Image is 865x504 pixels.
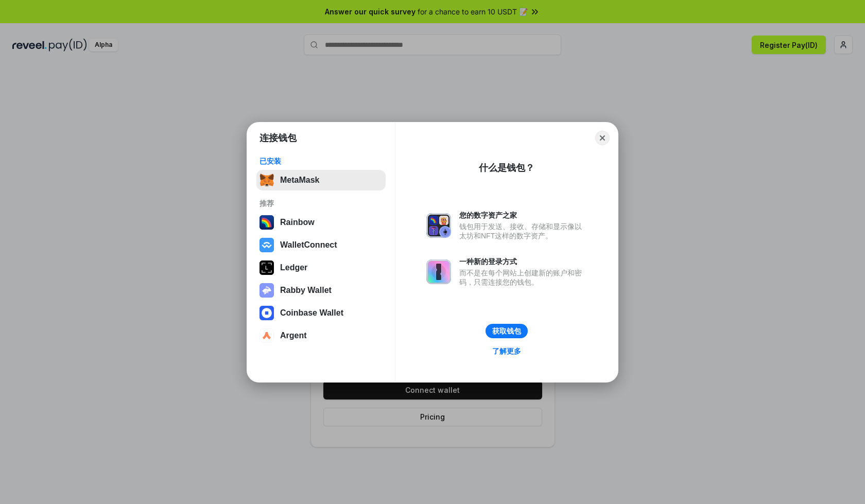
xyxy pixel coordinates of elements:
[280,240,337,250] div: WalletConnect
[426,259,451,284] img: svg+xml,%3Csvg%20xmlns%3D%22http%3A%2F%2Fwww.w3.org%2F2000%2Fsvg%22%20fill%3D%22none%22%20viewBox...
[492,346,521,356] div: 了解更多
[256,303,386,323] button: Coinbase Wallet
[256,235,386,255] button: WalletConnect
[426,213,451,238] img: svg+xml,%3Csvg%20xmlns%3D%22http%3A%2F%2Fwww.w3.org%2F2000%2Fsvg%22%20fill%3D%22none%22%20viewBox...
[280,308,343,318] div: Coinbase Wallet
[259,215,274,230] img: svg+xml,%3Csvg%20width%3D%22120%22%20height%3D%22120%22%20viewBox%3D%220%200%20120%20120%22%20fil...
[259,157,383,166] div: 已安装
[259,306,274,320] img: svg+xml,%3Csvg%20width%3D%2228%22%20height%3D%2228%22%20viewBox%3D%220%200%2028%2028%22%20fill%3D...
[259,132,297,144] h1: 连接钱包
[259,283,274,298] img: svg+xml,%3Csvg%20xmlns%3D%22http%3A%2F%2Fwww.w3.org%2F2000%2Fsvg%22%20fill%3D%22none%22%20viewBox...
[259,238,274,252] img: svg+xml,%3Csvg%20width%3D%2228%22%20height%3D%2228%22%20viewBox%3D%220%200%2028%2028%22%20fill%3D...
[459,268,587,287] div: 而不是在每个网站上创建新的账户和密码，只需连接您的钱包。
[280,176,319,185] div: MetaMask
[259,173,274,187] img: svg+xml,%3Csvg%20fill%3D%22none%22%20height%3D%2233%22%20viewBox%3D%220%200%2035%2033%22%20width%...
[459,211,587,220] div: 您的数字资产之家
[256,325,386,346] button: Argent
[479,162,534,174] div: 什么是钱包？
[256,280,386,301] button: Rabby Wallet
[259,260,274,275] img: svg+xml,%3Csvg%20xmlns%3D%22http%3A%2F%2Fwww.w3.org%2F2000%2Fsvg%22%20width%3D%2228%22%20height%3...
[486,324,528,338] button: 获取钱包
[280,218,315,227] div: Rainbow
[259,199,383,208] div: 推荐
[595,131,610,145] button: Close
[280,331,307,340] div: Argent
[256,170,386,190] button: MetaMask
[459,257,587,266] div: 一种新的登录方式
[259,328,274,343] img: svg+xml,%3Csvg%20width%3D%2228%22%20height%3D%2228%22%20viewBox%3D%220%200%2028%2028%22%20fill%3D...
[486,344,527,358] a: 了解更多
[492,326,521,336] div: 获取钱包
[280,263,307,272] div: Ledger
[256,257,386,278] button: Ledger
[256,212,386,233] button: Rainbow
[459,222,587,240] div: 钱包用于发送、接收、存储和显示像以太坊和NFT这样的数字资产。
[280,286,332,295] div: Rabby Wallet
